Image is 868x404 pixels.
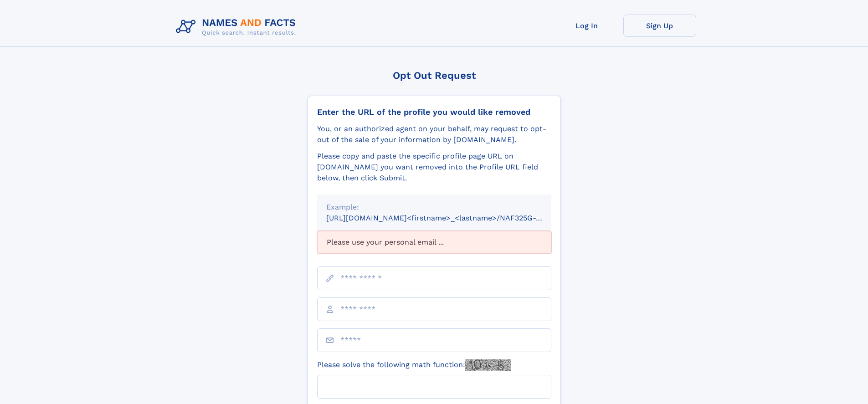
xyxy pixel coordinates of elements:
div: You, or an authorized agent on your behalf, may request to opt-out of the sale of your informatio... [317,123,551,145]
img: Logo Names and Facts [172,15,303,39]
label: Please solve the following math function: [317,359,511,371]
div: Example: [326,202,542,213]
div: Enter the URL of the profile you would like removed [317,107,551,117]
div: Opt Out Request [308,70,561,81]
div: Please use your personal email ... [317,231,551,254]
div: Please copy and paste the specific profile page URL on [DOMAIN_NAME] you want removed into the Pr... [317,151,551,184]
a: Sign Up [623,15,696,37]
small: [URL][DOMAIN_NAME]<firstname>_<lastname>/NAF325G-xxxxxxxx [326,214,569,222]
a: Log In [550,15,623,37]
